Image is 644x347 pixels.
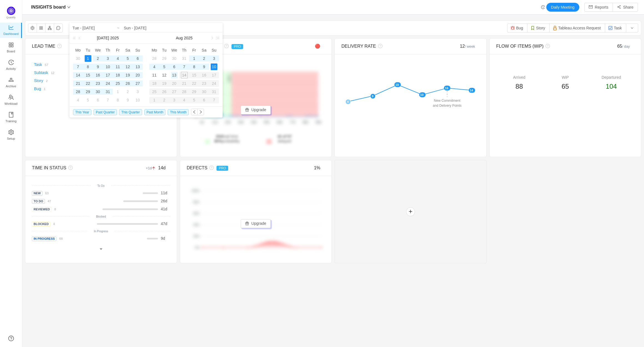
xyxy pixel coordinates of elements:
[123,48,133,53] span: Sa
[199,79,209,88] td: August 23, 2025
[600,43,634,50] div: 65
[149,96,159,104] td: September 1, 2025
[75,97,81,103] div: 4
[114,80,121,87] div: 25
[584,3,613,12] button: icon: mailReports
[191,109,198,115] button: icon: left
[169,88,179,96] td: August 27, 2025
[171,72,178,78] div: 13
[199,96,209,104] td: September 6, 2025
[179,97,189,103] div: 4
[73,88,83,96] td: July 28, 2025
[93,96,103,104] td: August 6, 2025
[189,71,199,79] td: August 15, 2025
[93,48,103,53] span: We
[515,83,523,90] span: 88
[189,54,199,63] td: August 1, 2025
[562,83,569,90] span: 65
[75,72,81,78] div: 14
[149,88,159,95] div: 25
[171,63,178,70] div: 6
[95,55,101,62] div: 2
[406,207,415,216] button: icon: plus
[85,72,91,78] div: 15
[159,48,169,53] span: Tu
[123,63,133,71] td: July 12, 2025
[113,48,123,53] span: Fr
[606,83,617,90] span: 104
[103,88,113,96] td: July 31, 2025
[161,55,168,62] div: 29
[199,88,209,95] div: 30
[134,72,141,78] div: 20
[199,54,209,63] td: August 2, 2025
[209,88,219,95] div: 31
[199,88,209,96] td: August 30, 2025
[8,77,14,88] a: Archive
[134,63,141,70] div: 13
[104,55,111,62] div: 3
[113,79,123,88] td: July 25, 2025
[199,63,209,71] td: August 9, 2025
[189,88,199,95] div: 29
[75,63,81,70] div: 7
[8,42,14,53] a: Board
[113,46,123,54] th: Fri
[209,88,219,96] td: August 31, 2025
[5,116,16,127] span: Training
[113,71,123,79] td: July 18, 2025
[209,54,219,63] td: August 3, 2025
[103,46,113,54] th: Thu
[85,97,91,103] div: 5
[199,72,209,78] div: 16
[93,88,103,96] td: July 30, 2025
[189,48,199,53] span: Fr
[95,63,101,70] div: 9
[161,63,168,70] div: 5
[83,54,93,63] td: July 1, 2025
[104,97,111,103] div: 7
[159,88,169,95] div: 26
[75,88,81,95] div: 28
[161,72,168,78] div: 12
[85,88,91,95] div: 29
[213,32,220,44] a: Next year (Control + right)
[169,46,179,54] th: Wed
[45,24,54,32] button: icon: apartment
[181,55,187,62] div: 31
[209,96,219,104] td: September 7, 2025
[50,221,55,226] a: 4
[546,3,579,12] button: Daily Meeting
[179,80,189,87] div: 21
[169,80,179,87] div: 20
[133,48,143,53] span: Su
[179,88,189,95] div: 28
[8,130,14,141] a: Setup
[113,63,123,71] td: July 11, 2025
[45,199,51,203] a: 47
[85,63,91,70] div: 8
[83,79,93,88] td: July 22, 2025
[189,88,199,96] td: August 29, 2025
[73,96,83,104] td: August 4, 2025
[54,24,63,32] button: icon: message
[72,32,79,44] a: Last year (Control + left)
[67,6,71,9] i: icon: down
[159,97,169,103] div: 2
[78,32,83,44] a: Previous month (PageUp)
[104,80,111,87] div: 24
[169,88,179,95] div: 27
[95,72,101,78] div: 16
[103,96,113,104] td: August 7, 2025
[169,79,179,88] td: August 20, 2025
[209,80,219,87] div: 24
[151,55,158,62] div: 28
[149,54,159,63] td: July 28, 2025
[113,54,123,63] td: July 4, 2025
[134,80,141,87] div: 27
[159,63,169,71] td: August 5, 2025
[73,54,83,63] td: June 30, 2025
[73,63,83,71] td: July 7, 2025
[8,95,14,100] i: icon: team
[93,54,103,63] td: July 2, 2025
